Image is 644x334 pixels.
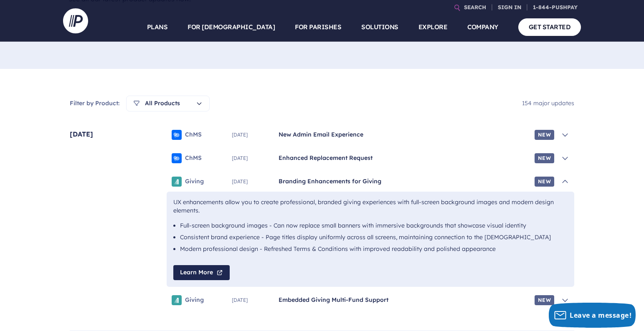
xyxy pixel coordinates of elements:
[185,154,202,162] span: ChMS
[535,295,554,305] span: New
[279,131,531,139] span: New Admin Email Experience
[232,132,272,137] span: [DATE]
[70,99,119,108] span: Filter by Product:
[188,13,275,42] a: FOR [DEMOGRAPHIC_DATA]
[185,296,204,304] span: Giving
[147,13,168,42] a: PLANS
[173,265,230,280] a: Learn More
[279,296,531,304] span: Embedded Giving Multi-Fund Support
[535,177,554,187] span: New
[522,99,574,107] span: 154 major updates
[467,13,498,42] a: COMPANY
[535,153,554,163] span: New
[518,18,581,35] a: GET STARTED
[418,13,448,42] a: EXPLORE
[279,177,531,186] span: Branding Enhancements for Giving
[549,303,636,328] button: Leave a message!
[295,13,341,42] a: FOR PARISHES
[232,298,272,303] span: [DATE]
[232,156,272,161] span: [DATE]
[279,154,531,162] span: Enhanced Replacement Request
[133,99,180,108] span: All Products
[232,179,272,184] span: [DATE]
[180,233,561,242] li: Consistent brand experience - Page titles display uniformly across all screens, maintaining conne...
[173,198,568,215] p: UX enhancements allow you to create professional, branded giving experiences with full-screen bac...
[535,130,554,140] span: New
[185,177,204,186] span: Giving
[361,13,398,42] a: SOLUTIONS
[180,245,561,253] li: Modern professional design - Refreshed Terms & Conditions with improved readability and polished ...
[180,222,561,230] li: Full-screen background images - Can now replace small banners with immersive backgrounds that sho...
[185,131,202,139] span: ChMS
[126,96,210,111] button: All Products
[570,311,631,320] span: Leave a message!
[70,125,153,310] span: [DATE]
